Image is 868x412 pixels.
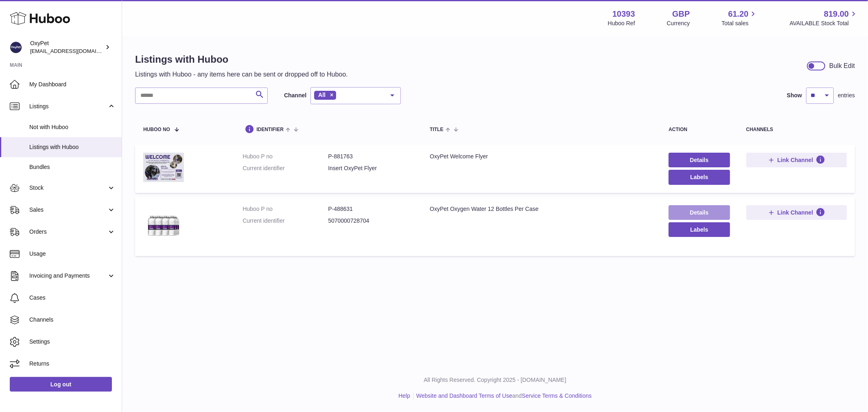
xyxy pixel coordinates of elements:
h1: Listings with Huboo [135,53,348,66]
button: Link Channel [746,153,847,167]
span: [EMAIL_ADDRESS][DOMAIN_NAME] [30,48,120,54]
dd: 5070000728704 [328,217,413,225]
label: Show [787,92,802,99]
dt: Huboo P no [243,205,328,213]
span: Bundles [29,163,116,171]
span: Not with Huboo [29,123,116,131]
span: Settings [29,338,116,346]
div: OxyPet Oxygen Water 12 Bottles Per Case [430,205,652,213]
span: Cases [29,294,116,302]
button: Link Channel [746,205,847,220]
dt: Current identifier [243,217,328,225]
span: Huboo no [143,127,170,132]
dd: Insert OxyPet Flyer [328,164,413,172]
span: AVAILABLE Stock Total [789,20,858,27]
span: Sales [29,206,107,214]
p: Listings with Huboo - any items here can be sent or dropped off to Huboo. [135,70,348,79]
img: OxyPet Welcome Flyer [143,153,184,182]
span: entries [838,92,855,99]
span: Returns [29,360,116,368]
div: OxyPet [30,39,103,55]
div: action [669,127,730,132]
button: Labels [669,170,730,184]
label: Channel [284,92,306,99]
span: Stock [29,184,107,192]
span: Invoicing and Payments [29,272,107,280]
dd: P-881763 [328,153,413,160]
span: Listings [29,103,107,110]
span: identifier [256,127,284,132]
span: Usage [29,250,116,258]
span: Link Channel [777,156,813,164]
div: Huboo Ref [608,20,635,27]
span: 819.00 [824,9,849,20]
a: Log out [10,377,112,392]
img: OxyPet Oxygen Water 12 Bottles Per Case [143,205,184,246]
dt: Current identifier [243,164,328,172]
img: internalAdmin-10393@internal.huboo.com [10,41,22,53]
dt: Huboo P no [243,153,328,160]
a: Details [669,205,730,220]
div: Currency [667,20,690,27]
div: OxyPet Welcome Flyer [430,153,652,160]
span: Orders [29,228,107,236]
span: All [318,92,326,98]
div: channels [746,127,847,132]
a: 61.20 Total sales [722,9,758,27]
a: Service Terms & Conditions [522,392,592,399]
div: Bulk Edit [829,61,855,70]
span: My Dashboard [29,81,116,88]
span: 61.20 [728,9,748,20]
span: Link Channel [777,209,813,216]
strong: 10393 [612,9,635,20]
dd: P-488631 [328,205,413,213]
a: Website and Dashboard Terms of Use [416,392,512,399]
button: Labels [669,222,730,237]
span: Listings with Huboo [29,143,116,151]
a: Details [669,153,730,167]
a: Help [398,392,410,399]
strong: GBP [672,9,690,20]
a: 819.00 AVAILABLE Stock Total [789,9,858,27]
span: title [430,127,443,132]
li: and [413,392,592,400]
span: Total sales [722,20,758,27]
span: Channels [29,316,116,324]
p: All Rights Reserved. Copyright 2025 - [DOMAIN_NAME] [129,376,861,384]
